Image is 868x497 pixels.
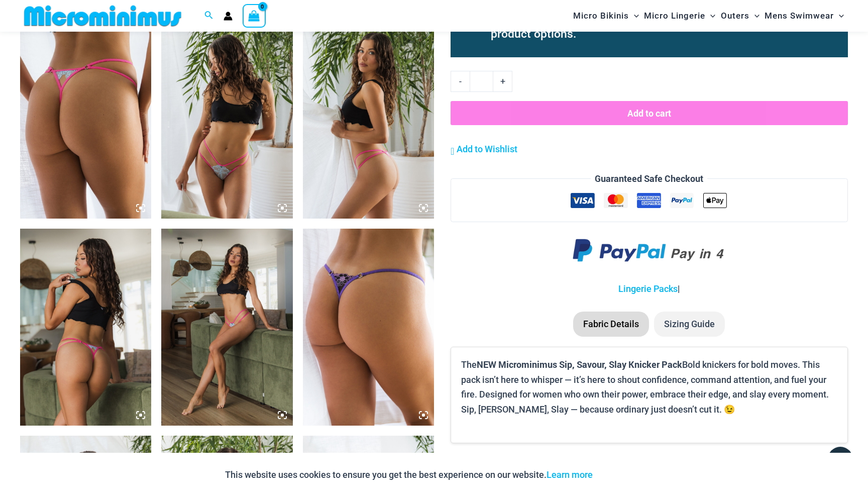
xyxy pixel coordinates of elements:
[573,3,629,29] span: Micro Bikinis
[547,469,593,480] a: Learn more
[573,312,649,337] li: Fabric Details
[451,101,848,125] button: Add to cart
[225,467,593,482] p: This website uses cookies to ensure you get the best experience on our website.
[762,3,846,29] a: Mens SwimwearMenu ToggleMenu Toggle
[451,142,517,157] a: Add to Wishlist
[569,2,848,30] nav: Site Navigation
[641,3,718,29] a: Micro LingerieMenu ToggleMenu Toggle
[457,144,517,154] span: Add to Wishlist
[451,71,470,92] a: -
[20,22,151,219] img: Savour Cotton Candy 6035 Thong
[618,283,678,294] a: Lingerie Packs
[493,71,512,92] a: +
[243,4,266,27] a: View Shopping Cart, empty
[224,12,233,21] a: Account icon link
[20,229,151,426] img: Savour Cotton Candy 6035 Thong
[718,3,762,29] a: OutersMenu ToggleMenu Toggle
[204,10,213,22] a: Search icon link
[749,3,759,29] span: Menu Toggle
[765,3,834,29] span: Mens Swimwear
[571,3,641,29] a: Micro BikinisMenu ToggleMenu Toggle
[591,171,707,186] legend: Guaranteed Safe Checkout
[721,3,749,29] span: Outers
[477,358,682,370] b: NEW Microminimus Sip, Savour, Slay Knicker Pack
[629,3,639,29] span: Menu Toggle
[491,4,805,41] span: Please choose product options.
[161,229,292,426] img: Savour Cotton Candy 6035 Thong
[470,71,493,92] input: Product quantity
[461,357,837,417] p: The Bold knickers for bold moves. This pack isn’t here to whisper — it’s here to shout confidence...
[600,463,643,487] button: Accept
[834,3,844,29] span: Menu Toggle
[451,281,848,296] p: |
[654,312,725,337] li: Sizing Guide
[705,3,715,29] span: Menu Toggle
[303,22,434,219] img: Savour Cotton Candy 6035 Thong
[644,3,705,29] span: Micro Lingerie
[20,5,185,27] img: MM SHOP LOGO FLAT
[303,229,434,426] img: Slay Lavender Martini 6165 Thong
[161,22,292,219] img: Savour Cotton Candy 6035 Thong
